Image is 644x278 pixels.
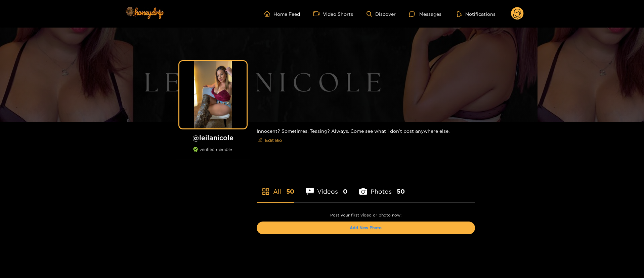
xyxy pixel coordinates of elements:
[264,11,273,17] span: home
[264,11,300,17] a: Home Feed
[262,188,270,196] span: appstore
[258,138,262,143] span: edit
[367,11,396,17] a: Discover
[455,10,498,17] button: Notifications
[257,122,475,151] div: Innocent? Sometimes. Teasing? Always. Come see what I don’t post anywhere else.
[257,135,283,146] button: editEdit Bio
[176,133,250,142] h1: @ leilanicole
[313,11,323,17] span: video-camera
[350,226,382,230] a: Add New Photo
[286,187,294,196] span: 50
[257,213,475,217] p: Post your first video or photo now!
[409,10,441,18] div: Messages
[313,11,353,17] a: Video Shorts
[397,187,405,196] span: 50
[265,137,282,144] span: Edit Bio
[257,222,475,234] button: Add New Photo
[343,187,347,196] span: 0
[176,147,250,159] div: verified member
[359,172,405,202] li: Photos
[306,172,348,202] li: Videos
[257,172,294,202] li: All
